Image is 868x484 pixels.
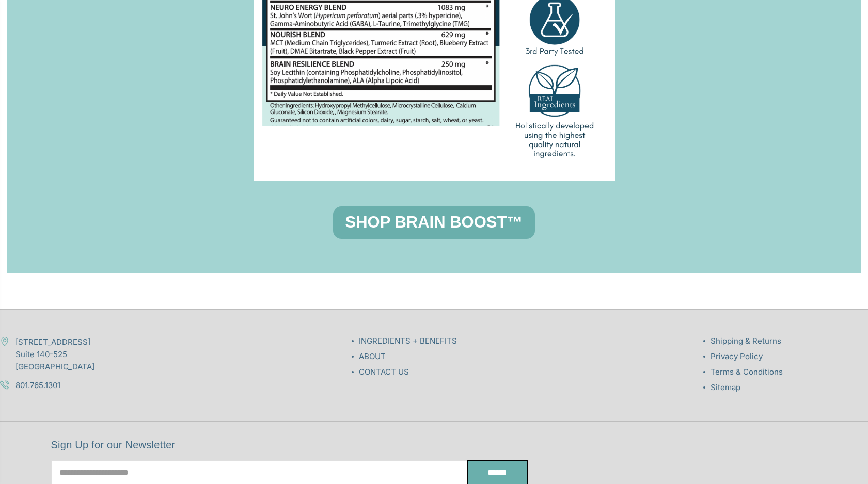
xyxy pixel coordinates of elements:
a: 801.765.1301 [15,379,60,392]
a: SHOP BRAIN BOOST™ [333,206,535,239]
a: CONTACT US [359,367,409,377]
a: ABOUT [359,351,386,361]
h5: Sign Up for our Newsletter [51,439,528,451]
a: Privacy Policy [711,351,763,361]
a: Shipping & Returns [711,336,781,346]
a: Terms & Conditions [711,367,783,377]
div: SHOP BRAIN BOOST™ [333,181,535,239]
a: INGREDIENTS + BENEFITS [359,336,457,346]
span: [STREET_ADDRESS] Suite 140-525 [GEOGRAPHIC_DATA] [15,336,94,373]
a: Sitemap [711,382,740,392]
